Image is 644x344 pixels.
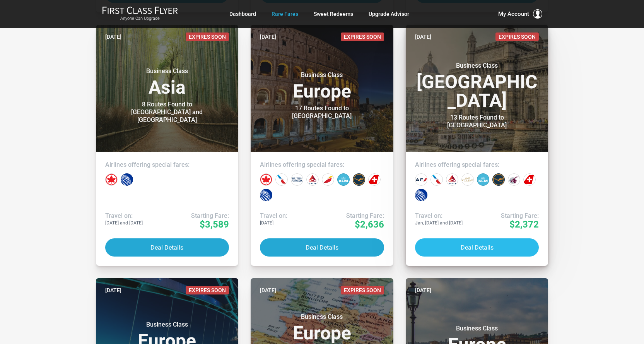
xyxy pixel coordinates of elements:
[186,286,229,294] span: Expires Soon
[508,173,520,186] div: Qatar
[260,71,384,101] h3: Europe
[275,173,288,186] div: American Airlines
[498,9,542,19] button: My Account
[291,173,303,186] div: British Airways
[498,9,529,19] span: My Account
[429,114,525,129] div: 13 Routes Found to [GEOGRAPHIC_DATA]
[341,286,384,294] span: Expires Soon
[341,33,384,41] span: Expires Soon
[273,71,370,79] small: Business Class
[119,321,215,329] small: Business Class
[260,313,384,342] h3: Europe
[105,238,229,257] button: Deal Details
[429,62,525,70] small: Business Class
[337,173,350,186] div: KLM
[273,313,370,321] small: Business Class
[186,33,229,41] span: Expires Soon
[322,173,334,186] div: Iberia
[492,173,505,186] div: Lufthansa
[105,67,229,97] h3: Asia
[102,16,178,21] small: Anyone Can Upgrade
[105,173,118,186] div: Air Canada
[105,33,121,41] time: [DATE]
[119,67,215,75] small: Business Class
[495,33,539,41] span: Expires Soon
[102,6,178,14] img: First Class Flyer
[260,161,384,169] h4: Airlines offering special fares:
[415,161,539,169] h4: Airlines offering special fares:
[260,189,272,201] div: United
[430,173,443,186] div: American Airlines
[121,173,133,186] div: United
[415,238,539,257] button: Deal Details
[446,173,458,186] div: Delta Airlines
[477,173,489,186] div: KLM
[368,173,381,186] div: Swiss
[260,238,384,257] button: Deal Details
[251,25,393,266] a: [DATE]Expires SoonBusiness ClassEurope17 Routes Found to [GEOGRAPHIC_DATA]Airlines offering speci...
[429,325,525,332] small: Business Class
[105,286,121,294] time: [DATE]
[415,33,431,41] time: [DATE]
[523,173,536,186] div: Swiss
[369,7,409,21] a: Upgrade Advisor
[260,33,276,41] time: [DATE]
[415,286,431,294] time: [DATE]
[229,7,256,21] a: Dashboard
[105,161,229,169] h4: Airlines offering special fares:
[415,173,427,186] div: Air France
[273,104,370,120] div: 17 Routes Found to [GEOGRAPHIC_DATA]
[96,25,239,266] a: [DATE]Expires SoonBusiness ClassAsia8 Routes Found to [GEOGRAPHIC_DATA] and [GEOGRAPHIC_DATA]Airl...
[260,286,276,294] time: [DATE]
[314,7,353,21] a: Sweet Redeems
[415,62,539,110] h3: [GEOGRAPHIC_DATA]
[119,101,215,124] div: 8 Routes Found to [GEOGRAPHIC_DATA] and [GEOGRAPHIC_DATA]
[415,189,427,201] div: United
[260,173,272,186] div: Air Canada
[102,6,178,22] a: First Class FlyerAnyone Can Upgrade
[306,173,319,186] div: Delta Airlines
[461,173,474,186] div: Etihad
[353,173,365,186] div: Lufthansa
[406,25,548,266] a: [DATE]Expires SoonBusiness Class[GEOGRAPHIC_DATA]13 Routes Found to [GEOGRAPHIC_DATA]Airlines off...
[272,7,298,21] a: Rare Fares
